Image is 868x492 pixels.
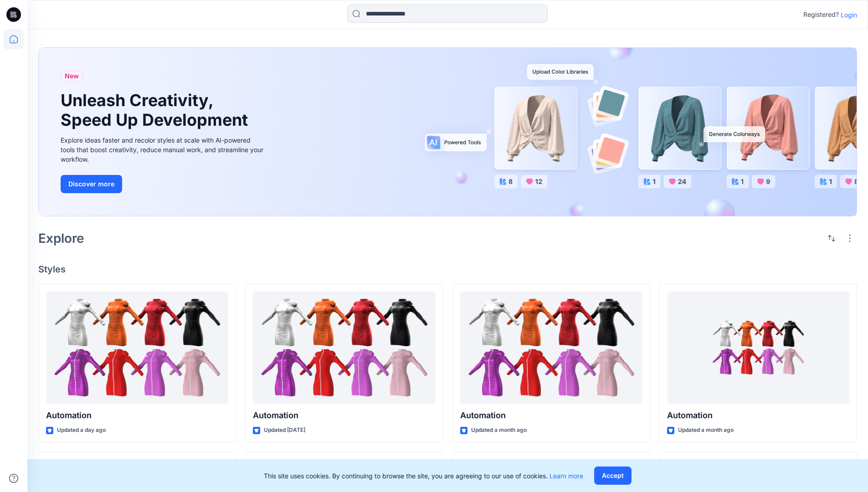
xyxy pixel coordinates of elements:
[38,264,857,275] h4: Styles
[264,425,305,435] p: Updated [DATE]
[460,409,642,422] p: Automation
[61,175,122,193] button: Discover more
[678,425,734,435] p: Updated a month ago
[61,135,266,164] div: Explore ideas faster and recolor styles at scale with AI-powered tools that boost creativity, red...
[667,409,849,422] p: Automation
[594,466,632,485] button: Accept
[667,292,849,404] a: Automation
[57,425,106,435] p: Updated a day ago
[253,292,435,404] a: Automation
[46,409,228,422] p: Automation
[264,471,583,481] p: This site uses cookies. By continuing to browse the site, you are agreeing to our use of cookies.
[253,409,435,422] p: Automation
[38,231,84,246] h2: Explore
[61,175,266,193] a: Discover more
[460,292,642,404] a: Automation
[841,10,857,20] p: Login
[65,71,79,82] span: New
[550,472,583,480] a: Learn more
[46,292,228,404] a: Automation
[61,91,252,130] h1: Unleash Creativity, Speed Up Development
[471,425,527,435] p: Updated a month ago
[803,9,839,20] p: Registered?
